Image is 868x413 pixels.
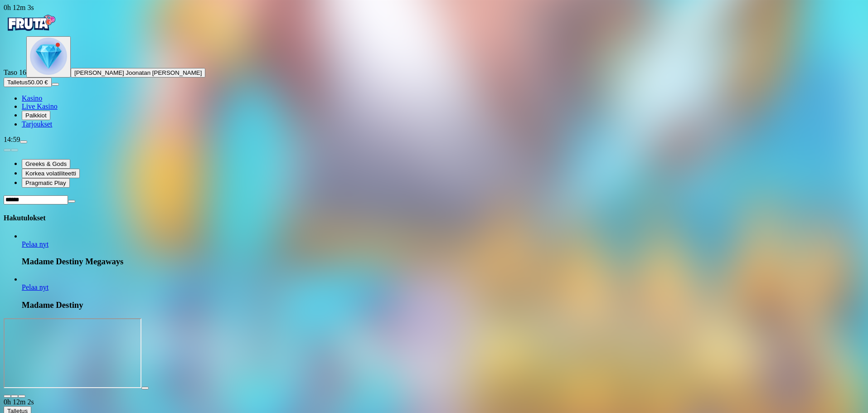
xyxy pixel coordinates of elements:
[11,395,18,398] button: chevron-down icon
[4,28,58,36] a: Fruta
[4,136,20,143] span: 14:59
[4,12,58,34] img: Fruta
[4,214,864,222] h4: Hakutulokset
[22,94,42,102] a: diamond iconKasino
[28,79,48,86] span: 50.00 €
[4,232,864,310] ul: Games
[22,102,58,110] a: poker-chip iconLive Kasino
[68,200,75,203] button: clear entry
[25,180,66,186] span: Pragmatic Play
[22,120,52,128] a: gift-inverted iconTarjoukset
[22,169,80,178] button: Korkea volatiliteetti
[22,300,864,310] h3: Madame Destiny
[20,141,27,143] button: menu
[22,240,48,248] a: Madame Destiny Megaways
[22,283,48,291] a: Madame Destiny
[25,170,76,177] span: Korkea volatiliteetti
[22,111,50,120] button: reward iconPalkkiot
[11,149,18,151] button: next slide
[22,120,52,128] span: Tarjoukset
[22,275,864,310] article: Madame Destiny
[26,36,71,78] button: level unlocked
[7,79,28,86] span: Talletus
[25,112,47,119] span: Palkkiot
[22,178,70,188] button: Pragmatic Play
[18,395,25,398] button: fullscreen icon
[141,387,149,389] button: play icon
[4,318,141,388] iframe: Zeus vs Hades - Gods of War
[4,12,864,128] nav: Primary
[25,160,67,167] span: Greeks & Gods
[4,68,26,76] span: Taso 16
[4,4,34,11] span: user session time
[4,78,52,87] button: Talletusplus icon50.00 €
[74,69,202,76] span: [PERSON_NAME] Joonatan [PERSON_NAME]
[52,83,59,86] button: menu
[4,195,68,204] input: Search
[71,68,205,78] button: [PERSON_NAME] Joonatan [PERSON_NAME]
[22,94,42,102] span: Kasino
[22,232,864,267] article: Madame Destiny Megaways
[22,159,70,169] button: Greeks & Gods
[30,38,67,75] img: level unlocked
[4,395,11,398] button: close icon
[22,102,58,110] span: Live Kasino
[4,149,11,151] button: prev slide
[4,398,34,406] span: user session time
[22,283,48,291] span: Pelaa nyt
[22,257,864,267] h3: Madame Destiny Megaways
[22,240,48,248] span: Pelaa nyt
